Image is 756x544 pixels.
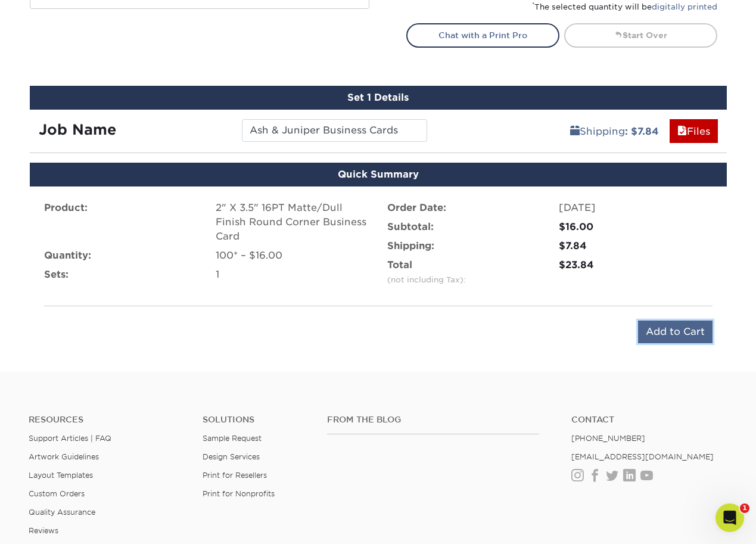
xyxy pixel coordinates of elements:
[532,2,717,11] small: The selected quantity will be
[559,201,713,215] div: [DATE]
[571,415,727,425] a: Contact
[39,121,116,138] strong: Job Name
[203,415,309,425] h4: Solutions
[29,415,185,425] h4: Resources
[406,23,559,47] a: Chat with a Print Pro
[559,239,713,253] div: $7.84
[30,163,727,186] div: Quick Summary
[562,119,667,143] a: Shipping: $7.84
[216,268,369,282] div: 1
[740,503,749,513] span: 1
[44,268,69,282] label: Sets:
[30,86,727,110] div: Set 1 Details
[203,452,260,461] a: Design Services
[29,434,111,443] a: Support Articles | FAQ
[44,201,88,215] label: Product:
[203,434,262,443] a: Sample Request
[559,258,713,272] div: $23.84
[677,126,687,137] span: files
[29,526,58,535] a: Reviews
[29,471,93,480] a: Layout Templates
[242,119,427,142] input: Enter a job name
[203,471,267,480] a: Print for Resellers
[387,258,466,287] label: Total
[29,508,95,517] a: Quality Assurance
[564,23,717,47] a: Start Over
[203,489,275,498] a: Print for Nonprofits
[670,119,718,143] a: Files
[216,248,369,263] div: 100* – $16.00
[387,220,434,234] label: Subtotal:
[387,239,434,253] label: Shipping:
[559,220,713,234] div: $16.00
[571,434,645,443] a: [PHONE_NUMBER]
[571,452,714,461] a: [EMAIL_ADDRESS][DOMAIN_NAME]
[29,489,85,498] a: Custom Orders
[715,503,744,532] iframe: Intercom live chat
[216,201,369,244] div: 2" X 3.5" 16PT Matte/Dull Finish Round Corner Business Card
[570,126,580,137] span: shipping
[638,321,713,343] input: Add to Cart
[652,2,717,11] a: digitally printed
[387,201,446,215] label: Order Date:
[44,248,91,263] label: Quantity:
[29,452,99,461] a: Artwork Guidelines
[327,415,539,425] h4: From the Blog
[387,275,466,284] small: (not including Tax):
[625,126,659,137] b: : $7.84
